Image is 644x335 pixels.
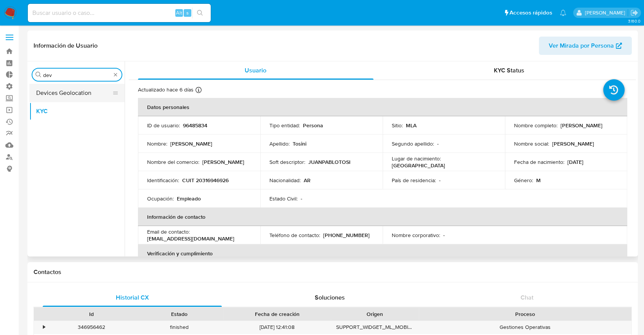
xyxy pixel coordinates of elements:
p: Persona [303,122,323,129]
div: Gestiones Operativas [419,321,631,333]
p: Segundo apellido : [392,140,434,147]
a: Notificaciones [560,10,566,16]
div: 346956462 [47,321,135,333]
div: [DATE] 12:41:08 [223,321,331,333]
p: ID de usuario : [147,122,180,129]
p: [PHONE_NUMBER] [323,232,370,239]
button: KYC [29,102,125,120]
p: Nombre completo : [514,122,557,129]
div: finished [135,321,223,333]
span: Alt [176,9,182,16]
span: s [186,9,189,16]
p: Teléfono de contacto : [269,232,320,239]
span: Chat [521,293,533,302]
p: - [437,140,439,147]
button: Borrar [112,72,119,78]
p: Identificación : [147,177,179,184]
p: [DATE] [567,159,583,165]
p: juan.tosini@mercadolibre.com [585,9,628,16]
p: M [536,177,541,184]
p: País de residencia : [392,177,436,184]
p: [PERSON_NAME] [561,122,602,129]
div: Fecha de creación [229,310,325,318]
input: Buscar [43,72,111,79]
p: - [443,232,445,239]
p: Soft descriptor : [269,159,305,165]
a: Salir [630,9,638,17]
p: Apellido : [269,140,290,147]
button: search-icon [192,8,208,18]
span: Usuario [245,66,266,75]
p: Email de contacto : [147,228,190,235]
p: Nombre : [147,140,167,147]
button: Devices Geolocation [29,84,119,102]
p: Actualizado hace 6 días [138,86,194,93]
p: [EMAIL_ADDRESS][DOMAIN_NAME] [147,235,234,242]
input: Buscar usuario o caso... [28,8,211,18]
div: SUPPORT_WIDGET_ML_MOBILE [331,321,419,333]
div: Estado [141,310,218,318]
th: Datos personales [138,98,627,116]
th: Información de contacto [138,208,627,226]
p: JUANPABLOTOSI [308,159,351,165]
h1: Contactos [34,268,632,276]
button: Buscar [35,72,42,78]
span: Accesos rápidos [509,9,552,17]
span: Historial CX [116,293,149,302]
span: Soluciones [315,293,345,302]
p: Fecha de nacimiento : [514,159,564,165]
p: Lugar de nacimiento : [392,155,441,162]
p: Estado Civil : [269,195,298,202]
p: [PERSON_NAME] [552,140,594,147]
p: 96485834 [183,122,207,129]
p: AR [304,177,311,184]
div: Origen [336,310,413,318]
h1: Información de Usuario [34,42,98,50]
button: Ver Mirada por Persona [539,37,632,55]
p: Ocupación : [147,195,174,202]
p: - [439,177,441,184]
p: Nombre corporativo : [392,232,440,239]
p: CUIT 20316946926 [182,177,229,184]
div: Proceso [424,310,626,318]
p: Nombre social : [514,140,549,147]
p: - [301,195,302,202]
div: • [43,324,45,331]
p: Empleado [177,195,201,202]
p: Tosini [293,140,306,147]
div: Id [53,310,130,318]
th: Verificación y cumplimiento [138,244,627,263]
p: [PERSON_NAME] [202,159,244,165]
p: MLA [406,122,417,129]
span: KYC Status [494,66,524,75]
p: [PERSON_NAME] [170,140,212,147]
p: Tipo entidad : [269,122,300,129]
p: Sitio : [392,122,403,129]
p: Nombre del comercio : [147,159,199,165]
p: [GEOGRAPHIC_DATA] [392,162,445,169]
span: Ver Mirada por Persona [549,37,614,55]
p: Género : [514,177,533,184]
p: Nacionalidad : [269,177,301,184]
